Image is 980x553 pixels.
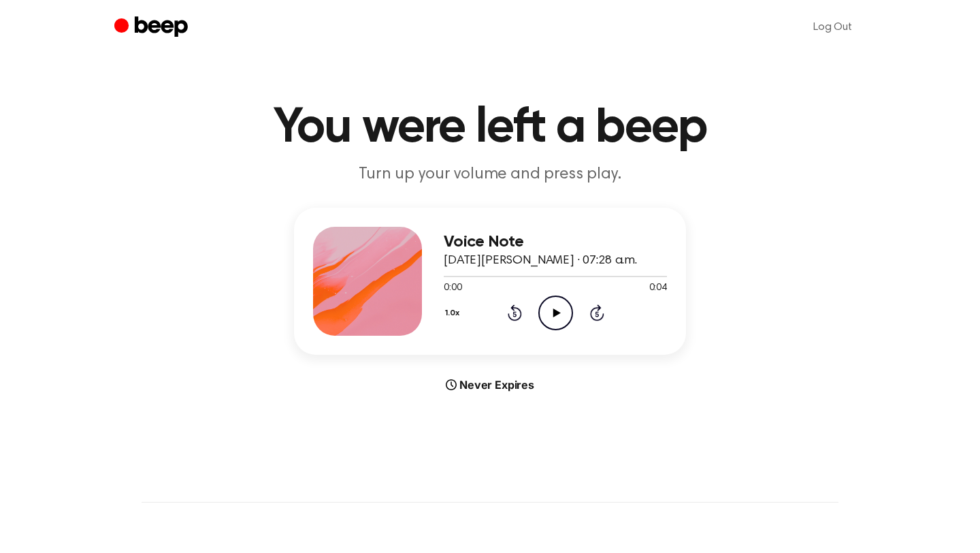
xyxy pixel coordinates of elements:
[142,104,838,153] h1: You were left a beep
[294,377,686,393] div: Never Expires
[114,14,191,41] a: Beep
[444,233,667,251] h3: Voice Note
[229,163,751,186] p: Turn up your volume and press play.
[649,281,667,296] span: 0:04
[444,302,465,325] button: 1.0x
[444,281,461,296] span: 0:00
[444,255,637,267] span: [DATE][PERSON_NAME] · 07:28 a.m.
[800,11,866,44] a: Log Out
